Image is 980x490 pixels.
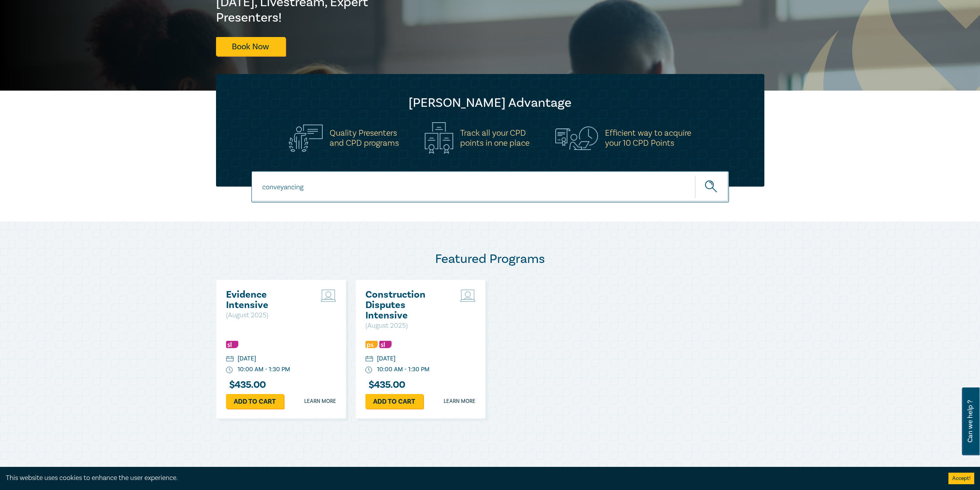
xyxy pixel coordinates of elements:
div: [DATE] [377,354,395,363]
h5: Efficient way to acquire your 10 CPD Points [605,128,691,148]
div: This website uses cookies to enhance the user experience. [6,473,937,483]
p: ( August 2025 ) [226,310,309,320]
img: Track all your CPD<br>points in one place [425,122,453,154]
img: Substantive Law [379,341,392,348]
h5: Track all your CPD points in one place [460,128,529,148]
img: watch [226,367,233,374]
a: Learn more [444,397,476,405]
input: Search for a program title, program description or presenter name [251,171,729,202]
a: Add to cart [226,394,284,409]
h3: $ 435.00 [365,380,405,390]
h5: Quality Presenters and CPD programs [330,128,399,148]
a: Learn more [304,397,336,405]
a: Evidence Intensive [226,290,309,310]
a: Book Now [216,37,285,56]
h2: Featured Programs [216,251,764,267]
h3: $ 435.00 [226,380,266,390]
button: Accept cookies [948,473,974,484]
img: Efficient way to acquire<br>your 10 CPD Points [555,126,598,150]
h2: [PERSON_NAME] Advantage [231,95,749,111]
img: Substantive Law [226,341,238,348]
span: Can we help ? [967,392,974,451]
img: watch [365,367,372,374]
div: 10:00 AM - 1:30 PM [377,365,429,374]
img: calendar [365,356,373,363]
img: calendar [226,356,234,363]
img: Live Stream [321,290,336,302]
img: Quality Presenters<br>and CPD programs [289,125,323,152]
div: [DATE] [238,354,256,363]
div: 10:00 AM - 1:30 PM [238,365,290,374]
img: Professional Skills [365,341,378,348]
p: ( August 2025 ) [365,321,448,331]
img: Live Stream [460,290,476,302]
a: Construction Disputes Intensive [365,290,448,321]
a: Add to cart [365,394,423,409]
